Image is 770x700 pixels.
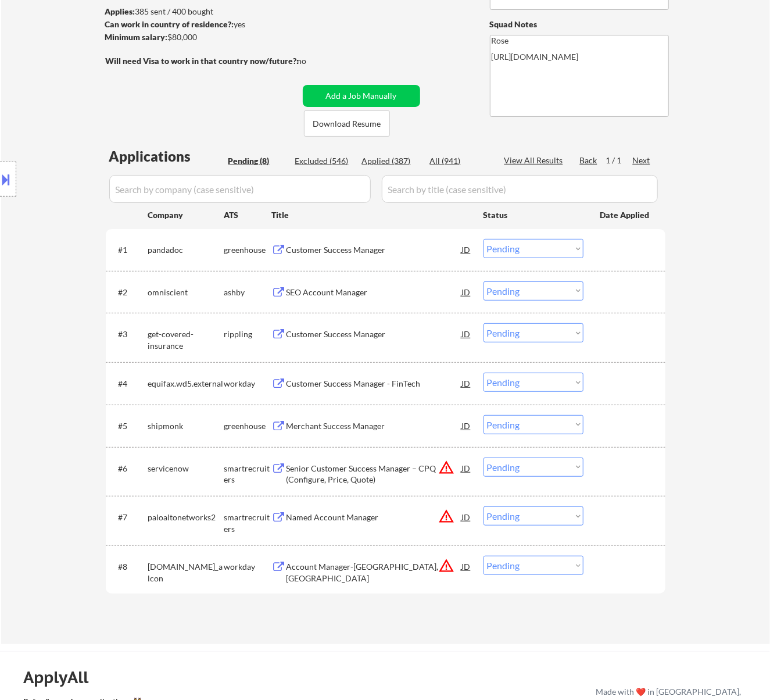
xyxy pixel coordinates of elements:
div: greenhouse [224,420,272,432]
div: greenhouse [224,244,272,256]
div: JD [461,415,472,436]
div: paloaltonetworks2 [148,512,224,523]
button: warning_amber [439,508,455,524]
button: Add a Job Manually [303,85,420,107]
div: 385 sent / 400 bought [105,6,299,17]
div: SEO Account Manager [286,287,462,298]
div: smartrecruiters [224,463,272,485]
button: Download Resume [304,110,390,137]
div: ApplyAll [23,667,102,687]
div: JD [461,506,472,527]
div: JD [461,556,472,577]
div: Excluded (546) [295,155,353,167]
input: Search by company (case sensitive) [109,175,371,203]
div: #2 [119,287,139,298]
div: workday [224,561,272,573]
div: Squad Notes [490,19,669,30]
button: warning_amber [439,459,455,476]
div: smartrecruiters [224,512,272,534]
strong: Can work in country of residence?: [105,19,234,29]
div: servicenow [148,463,224,474]
div: workday [224,378,272,390]
div: View All Results [504,155,567,166]
div: Account Manager-[GEOGRAPHIC_DATA], [GEOGRAPHIC_DATA] [286,561,462,584]
div: JD [461,373,472,394]
div: Back [580,155,599,166]
div: Customer Success Manager - FinTech [286,378,462,390]
div: JD [461,281,472,302]
div: ATS [224,209,272,221]
div: omniscient [148,287,224,298]
button: warning_amber [439,558,455,574]
div: Senior Customer Success Manager – CPQ (Configure, Price, Quote) [286,463,462,485]
div: Next [633,155,651,166]
div: Date Applied [600,209,651,221]
div: no [298,55,331,67]
div: 1 / 1 [606,155,633,166]
div: Status [484,204,583,225]
div: #3 [119,328,139,340]
div: get-covered-insurance [148,328,224,351]
div: Customer Success Manager [286,244,462,256]
div: rippling [224,328,272,340]
div: #5 [119,420,139,432]
div: Applied (387) [362,155,420,167]
strong: Applies: [105,6,135,16]
div: [DOMAIN_NAME]_alcon [148,561,224,584]
div: Merchant Success Manager [286,420,462,432]
div: #6 [119,463,139,474]
div: $80,000 [105,31,299,43]
div: Pending (8) [228,155,286,167]
div: All (941) [430,155,488,167]
div: shipmonk [148,420,224,432]
div: ashby [224,287,272,298]
strong: Will need Visa to work in that country now/future?: [106,56,299,66]
input: Search by title (case sensitive) [382,175,658,203]
div: #7 [119,512,139,523]
div: yes [105,19,295,30]
div: Title [272,209,472,221]
div: #8 [119,561,139,573]
strong: Minimum salary: [105,32,168,42]
div: Customer Success Manager [286,328,462,340]
div: #4 [119,378,139,390]
div: JD [461,323,472,344]
div: JD [461,239,472,260]
div: Named Account Manager [286,512,462,523]
div: equifax.wd5.external [148,378,224,390]
div: JD [461,458,472,478]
